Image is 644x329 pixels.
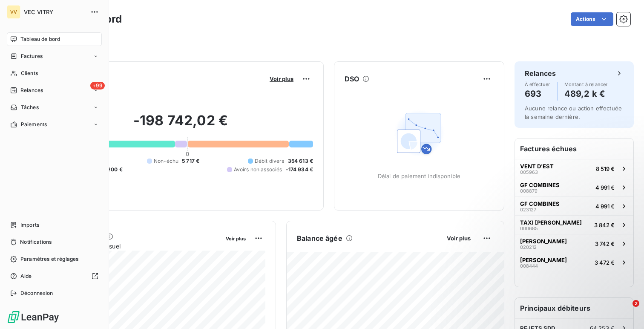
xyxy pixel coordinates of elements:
span: 000685 [520,226,538,231]
span: Voir plus [270,75,293,82]
span: Débit divers [255,157,285,165]
span: GF COMBINES [520,200,560,207]
span: TAXI [PERSON_NAME] [520,219,582,226]
span: 2 [632,300,639,307]
span: 3 742 € [595,240,615,247]
span: Imports [20,221,39,229]
span: -174 934 € [286,166,313,173]
button: GF COMBINES0231274 991 € [515,196,633,215]
span: 005963 [520,170,538,175]
button: Actions [571,12,613,26]
span: VENT D'EST [520,163,554,170]
span: 4 991 € [595,184,615,191]
span: Factures [21,52,43,60]
span: +99 [90,82,105,89]
span: Relances [20,87,43,94]
img: Empty state [392,106,446,161]
span: [PERSON_NAME] [520,238,567,245]
span: Voir plus [226,236,246,242]
h2: -198 742,02 € [48,112,313,138]
span: Voir plus [447,235,471,242]
span: Aide [20,272,32,280]
span: Paramètres et réglages [20,255,78,263]
span: 8 519 € [596,165,615,172]
span: Avoirs non associés [234,166,282,173]
span: Tableau de bord [20,35,60,43]
iframe: Intercom notifications message [474,246,644,306]
span: Montant à relancer [564,82,608,87]
button: Voir plus [223,234,248,242]
button: [PERSON_NAME]0202123 742 € [515,234,633,253]
img: Logo LeanPay [7,310,60,324]
span: 008879 [520,188,538,193]
h4: 489,2 k € [564,87,608,101]
span: Déconnexion [20,289,53,297]
span: 354 613 € [288,157,313,165]
span: 4 991 € [595,203,615,210]
button: Voir plus [444,234,473,242]
button: GF COMBINES0088794 991 € [515,178,633,196]
iframe: Intercom live chat [615,300,635,320]
span: VEC VITRY [24,9,85,15]
span: Paiements [21,121,47,128]
span: 5 717 € [182,157,199,165]
button: TAXI [PERSON_NAME]0006853 842 € [515,215,633,234]
div: VV [7,5,20,19]
h6: Principaux débiteurs [515,298,633,318]
span: Chiffre d'affaires mensuel [48,242,220,251]
span: Notifications [20,238,52,246]
h6: Balance âgée [297,233,342,243]
span: GF COMBINES [520,182,560,188]
h6: Relances [525,68,556,78]
h6: DSO [345,74,359,84]
span: Délai de paiement indisponible [378,173,461,179]
span: 020212 [520,245,537,250]
span: Aucune relance ou action effectuée la semaine dernière. [525,105,622,120]
span: 0 [186,150,189,157]
a: Aide [7,269,102,283]
span: Clients [21,69,38,77]
span: Tâches [21,104,39,111]
span: 023127 [520,207,536,212]
span: Non-échu [154,157,178,165]
button: VENT D'EST0059638 519 € [515,159,633,178]
span: À effectuer [525,82,550,87]
h6: Factures échues [515,139,633,159]
span: 3 842 € [594,222,615,228]
h4: 693 [525,87,550,101]
button: Voir plus [267,75,296,83]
